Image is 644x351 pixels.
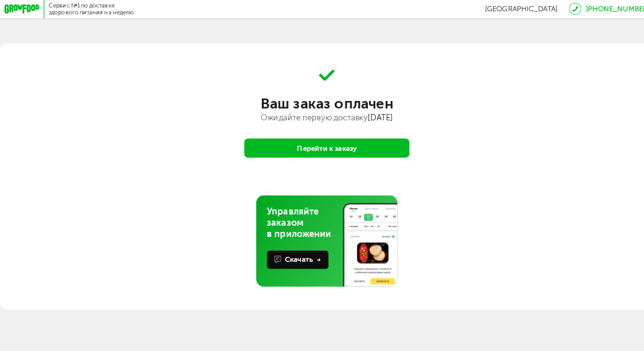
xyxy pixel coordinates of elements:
span: [DATE] [362,111,387,120]
button: Перейти к заказу [241,137,403,155]
div: Сервис №1 по доставке здорового питания на неделю [48,2,133,16]
div: Скачать [281,251,316,261]
div: Управляйте заказом в приложении [263,203,335,236]
button: Скачать [263,247,324,265]
a: [PHONE_NUMBER] [577,4,640,13]
span: [GEOGRAPHIC_DATA] [478,4,549,13]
